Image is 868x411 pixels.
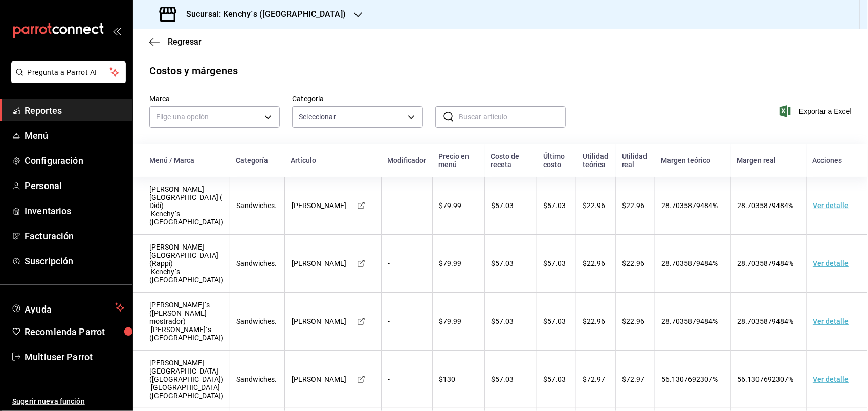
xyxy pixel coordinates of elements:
[807,293,868,351] td: Ver detalle
[291,259,347,268] div: [PERSON_NAME]
[291,317,347,325] div: [PERSON_NAME]
[737,259,793,268] span: 28.7035879484%
[576,144,616,177] th: Utilidad teórica
[133,293,230,351] td: [PERSON_NAME]´s ([PERSON_NAME] mostrador) [PERSON_NAME]´s ([GEOGRAPHIC_DATA])
[28,67,110,78] span: Pregunta a Parrot AI
[291,201,347,210] div: [PERSON_NAME]
[133,351,230,408] td: [PERSON_NAME][GEOGRAPHIC_DATA] ([GEOGRAPHIC_DATA]) [GEOGRAPHIC_DATA] ([GEOGRAPHIC_DATA])
[622,317,644,325] span: $22.96
[432,144,484,177] th: Precio en menú
[230,351,285,408] td: Sandwiches.
[737,317,793,325] span: 28.7035879484%
[230,177,285,235] td: Sandwiches.
[622,259,644,268] span: $22.96
[299,112,336,122] span: Seleccionar
[655,144,731,177] th: Margen teórico
[485,235,537,293] td: $57.03
[133,235,230,293] td: [PERSON_NAME][GEOGRAPHIC_DATA] (Rappi) Kenchy´s ([GEOGRAPHIC_DATA])
[25,104,124,117] span: Reportes
[622,201,644,210] span: $22.96
[149,37,202,47] button: Regresar
[485,144,537,177] th: Costo de receta
[25,129,124,142] span: Menú
[485,177,537,235] td: $57.03
[661,317,718,325] span: 28.7035879484%
[661,259,718,268] span: 28.7035879484%
[432,235,484,293] td: $79.99
[133,177,230,235] td: [PERSON_NAME][GEOGRAPHIC_DATA] ( Didi) Kenchy´s ([GEOGRAPHIC_DATA])
[432,177,484,235] td: $79.99
[537,235,576,293] td: $57.03
[737,375,793,383] span: 56.1307692307%
[782,105,852,117] button: Exportar a Excel
[133,144,230,177] th: Menú / Marca
[583,317,605,325] span: $22.96
[178,8,346,20] h3: Sucursal: Kenchy´s ([GEOGRAPHIC_DATA])
[168,37,202,47] span: Regresar
[230,235,285,293] td: Sandwiches.
[149,106,280,128] div: Elige una opción
[583,259,605,268] span: $22.96
[537,177,576,235] td: $57.03
[292,96,422,103] label: Categoría
[12,396,124,407] span: Sugerir nueva función
[291,375,347,383] div: [PERSON_NAME]
[7,74,126,85] a: Pregunta a Parrot AI
[11,61,126,83] button: Pregunta a Parrot AI
[661,375,718,383] span: 56.1307692307%
[113,27,121,35] button: open_drawer_menu
[807,144,868,177] th: Acciones
[537,293,576,351] td: $57.03
[485,293,537,351] td: $57.03
[381,235,432,293] td: -
[381,177,432,235] td: -
[583,375,605,383] span: $72.97
[485,351,537,408] td: $57.03
[284,144,381,177] th: Artículo
[583,201,605,210] span: $22.96
[25,254,124,268] span: Suscripción
[25,229,124,243] span: Facturación
[25,325,124,339] span: Recomienda Parrot
[25,154,124,168] span: Configuración
[459,107,566,127] input: Buscar artículo
[807,235,868,293] td: Ver detalle
[25,179,124,193] span: Personal
[149,96,280,103] label: Marca
[537,144,576,177] th: Último costo
[230,293,285,351] td: Sandwiches.
[537,351,576,408] td: $57.03
[381,351,432,408] td: -
[381,144,432,177] th: Modificador
[25,301,111,314] span: Ayuda
[432,351,484,408] td: $130
[807,177,868,235] td: Ver detalle
[25,350,124,364] span: Multiuser Parrot
[616,144,655,177] th: Utilidad real
[661,201,718,210] span: 28.7035879484%
[622,375,644,383] span: $72.97
[737,201,793,210] span: 28.7035879484%
[25,204,124,218] span: Inventarios
[432,293,484,351] td: $79.99
[731,144,807,177] th: Margen real
[381,293,432,351] td: -
[230,144,285,177] th: Categoría
[807,351,868,408] td: Ver detalle
[149,63,238,78] div: Costos y márgenes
